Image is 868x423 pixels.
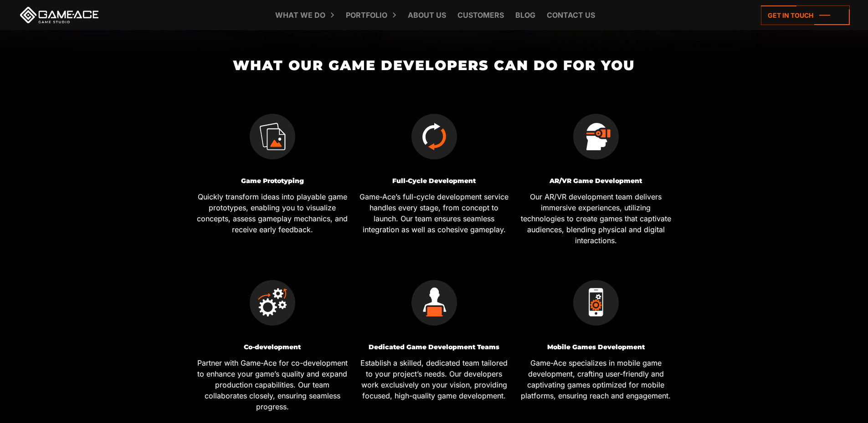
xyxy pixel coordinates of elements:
[250,280,295,326] img: Co-development
[411,280,457,326] img: Dedicated Game Development Teams
[195,357,350,412] p: Partner with Game-Ace for co-development to enhance your game’s quality and expand production cap...
[357,191,512,235] p: Game-Ace’s full-cycle development service handles every stage, from concept to launch. Our team e...
[195,191,350,235] p: Quickly transform ideas into playable game prototypes, enabling you to visualize concepts, assess...
[519,344,673,351] h3: Mobile Games Development
[191,58,677,73] h2: What Our Game Developers Can Do for You
[519,357,673,401] p: Game-Ace specializes in mobile game development, crafting user-friendly and captivating games opt...
[250,114,295,159] img: Game Prototyping
[761,5,850,25] a: Get in touch
[519,191,673,246] p: Our AR/VR development team delivers immersive experiences, utilizing technologies to create games...
[195,344,350,351] h3: Co-development
[357,344,512,351] h3: Dedicated Game Development Teams
[357,178,512,184] h3: Full-Сycle Development
[411,114,457,159] img: Full-Сycle Development
[519,178,673,184] h3: AR/VR Game Development
[573,280,619,326] img: Mobile Games Development
[195,178,350,184] h3: Game Prototyping
[357,357,512,401] p: Establish a skilled, dedicated team tailored to your project’s needs. Our developers work exclusi...
[573,114,619,159] img: AR/VR Game Development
